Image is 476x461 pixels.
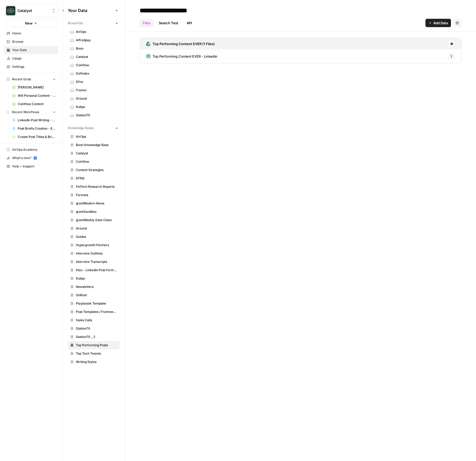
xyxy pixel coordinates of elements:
a: Framer [68,86,120,94]
span: Interview Outlines [76,251,117,256]
button: What's new? 5 [4,154,58,162]
a: Kulipa [68,103,120,111]
button: New [4,19,58,27]
span: Post Templates / Framework [76,310,117,314]
span: Dfns [76,80,117,84]
span: Top Tech Tweets [76,351,117,356]
a: Your Data [4,46,58,54]
span: Newsletters [76,284,117,289]
span: grantWeekly Data Clean [76,218,117,222]
a: FinTech Research Reports [68,183,120,191]
span: Create Post Titles & Briefs - From Interview [18,135,56,139]
span: Sales Calls [76,318,117,323]
a: Files [140,19,154,27]
a: API [184,19,195,27]
span: New [25,21,33,26]
span: Station70 [76,326,117,331]
a: Top Performing Content EVER (1 Files) [146,38,215,50]
span: Home [12,31,56,36]
a: Writing Styles [68,358,120,366]
a: Hypergrowth Partners [68,241,120,249]
a: Coinflow [68,157,120,166]
span: Recent Grids [12,77,31,82]
a: Boon Knowledge Base [68,141,120,149]
span: Top Performing Posts [76,343,117,348]
span: AirOps [76,134,117,139]
a: Alfredpay [68,36,120,44]
a: Top Performing Posts [68,341,120,349]
a: Interview Transcripts [68,258,120,266]
a: Kulipa [68,274,120,283]
span: Knowledge Bases [68,126,94,130]
a: Ground [68,94,120,103]
a: Playboook Template [68,299,120,308]
a: Top Performing Content EVER - Linkedin [146,50,217,63]
span: Defindex [76,71,117,76]
span: Your Data [12,48,56,52]
span: Formats [76,193,117,197]
span: Framer [76,88,117,93]
span: Brand Kits [68,21,83,26]
button: Recent Grids [4,75,58,83]
span: Content Strategies [76,168,117,172]
span: Coinflow Content [18,102,56,106]
span: Browse [12,39,56,44]
span: Linkedin Post Writing - [DATE] [18,118,56,123]
button: Recent Workflows [4,108,58,116]
span: Writing Styles [76,360,117,364]
span: Hypergrowth Partners [76,243,117,247]
a: Newsletters [68,283,120,291]
div: What's new? [4,154,58,162]
a: Coinflow Content [10,100,58,108]
a: Station70 [68,111,120,119]
span: Coinflow [76,63,117,68]
span: Recent Workflows [12,110,39,114]
a: grantWeekly Data Clean [68,216,120,224]
span: [PERSON_NAME] [18,85,56,90]
a: Home [4,29,58,38]
span: grantSandbox [76,209,117,214]
img: Catalyst Logo [6,6,15,15]
a: Kleo - LinkedIn Post Formats [68,266,120,274]
span: Coinflow [76,159,117,164]
button: Help + Support [4,162,58,171]
span: Catalyst [76,151,117,156]
span: AirOps Academy [12,147,56,152]
a: Settings [4,63,58,71]
a: Guides [68,233,120,241]
span: Post Briefs Creation - Evergreen Version [18,126,56,131]
a: Post Briefs Creation - Evergreen Version [10,124,58,133]
button: Workspace: Catalyst [4,4,58,17]
a: Defindex [68,69,120,78]
a: Coinflow [68,61,120,69]
span: DFNS [76,176,117,181]
a: Search Test [156,19,181,27]
a: Usage [4,54,58,63]
a: Ground [68,224,120,233]
a: Formats [68,191,120,199]
a: Will Personal Content - [DATE] [10,92,58,100]
span: Kulipa [76,105,117,109]
h3: Top Performing Content EVER (1 Files) [152,41,215,46]
span: Top Performing Content EVER - Linkedin [152,54,217,59]
span: Kleo - LinkedIn Post Formats [76,268,117,272]
a: AirOps [68,28,120,36]
span: Catalyst [76,54,117,59]
a: Top Tech Tweets [68,349,120,358]
a: Content Strategies [68,166,120,174]
a: Station70 [68,324,120,333]
button: Add Data [425,19,451,27]
a: AirOps [68,132,120,141]
span: Kulipa [76,276,117,281]
a: [PERSON_NAME] [10,83,58,92]
span: Usage [12,56,56,61]
span: Interview Transcripts [76,259,117,264]
span: Your Data [68,7,113,14]
text: 5 [34,157,36,159]
a: 5 [33,156,37,160]
a: Sales Calls [68,316,120,324]
span: Boon [76,46,117,51]
a: Interview Outlines [68,249,120,258]
a: Browse [4,38,58,46]
span: Add Data [433,20,448,26]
